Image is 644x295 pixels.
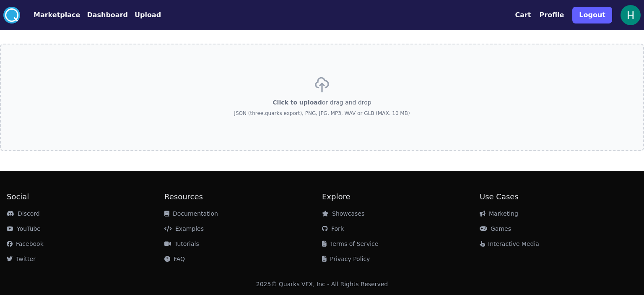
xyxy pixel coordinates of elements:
button: Dashboard [87,10,128,20]
a: Logout [572,3,612,27]
p: JSON (three.quarks export), PNG, JPG, MP3, WAV or GLB (MAX. 10 MB) [234,110,410,117]
button: Profile [540,10,564,20]
button: Cart [515,10,531,20]
span: Click to upload [273,99,322,106]
a: Privacy Policy [322,256,370,262]
a: Discord [7,210,40,217]
a: FAQ [164,256,185,262]
a: Showcases [322,210,364,217]
p: or drag and drop [273,98,371,107]
h2: Resources [164,191,322,203]
div: 2025 © Quarks VFX, Inc - All Rights Reserved [256,280,388,288]
a: Games [480,225,511,232]
h2: Use Cases [480,191,637,203]
a: YouTube [7,225,41,232]
h2: Social [7,191,164,203]
img: profile [621,5,641,25]
button: Logout [572,7,612,23]
a: Facebook [7,240,44,247]
a: Marketing [480,210,518,217]
a: Examples [164,225,204,232]
button: Upload [135,10,161,20]
a: Fork [322,225,344,232]
a: Interactive Media [480,240,539,247]
h2: Explore [322,191,480,203]
a: Upload [128,10,161,20]
a: Twitter [7,256,36,262]
button: Marketplace [34,10,80,20]
a: Tutorials [164,240,199,247]
a: Dashboard [80,10,128,20]
a: Terms of Service [322,240,378,247]
a: Marketplace [20,10,80,20]
a: Documentation [164,210,218,217]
